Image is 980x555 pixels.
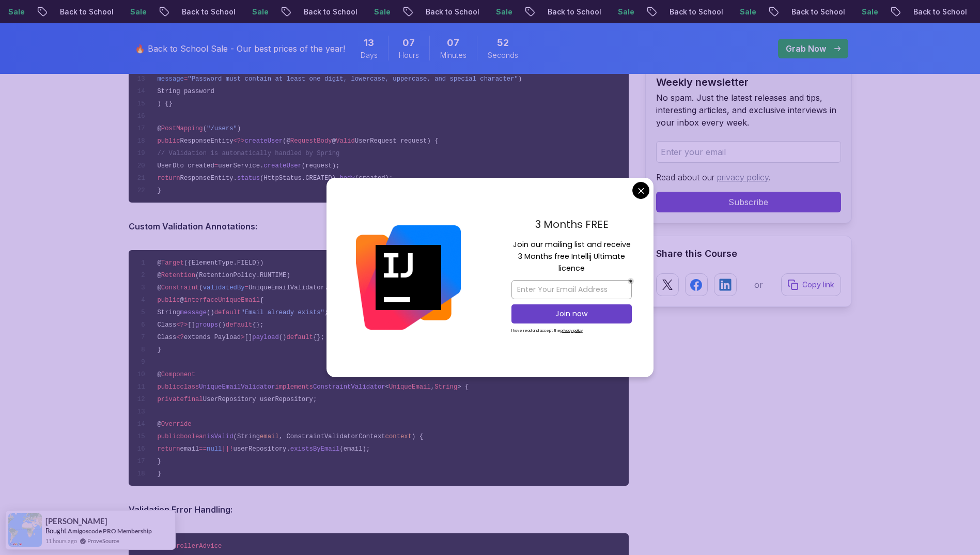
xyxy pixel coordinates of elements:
[129,504,232,515] strong: Validation Error Handling:
[434,383,457,391] span: String
[157,150,339,157] span: // Validation is automatically handled by Spring
[180,137,234,145] span: ResponseEntity
[234,137,245,145] span: <?>
[184,75,188,83] span: =
[157,346,161,353] span: }
[905,7,975,17] p: Back to School
[290,445,340,453] span: existsByEmail
[157,125,161,132] span: @
[180,309,207,316] span: message
[129,221,257,232] strong: Custom Validation Annotations:
[295,7,366,17] p: Back to School
[122,7,155,17] p: Sale
[518,75,522,83] span: )
[157,383,180,391] span: public
[214,309,241,316] span: default
[355,137,439,145] span: UserRequest request) {
[199,284,203,291] span: (
[157,88,214,95] span: String password
[286,334,313,341] span: default
[157,187,161,194] span: }
[45,517,107,526] span: [PERSON_NAME]
[324,309,328,316] span: ;
[385,433,412,440] span: context
[203,284,245,291] span: validatedBy
[275,383,313,391] span: implements
[157,259,161,267] span: @
[717,172,769,182] a: privacy policy
[732,7,765,17] p: Sale
[135,42,345,55] p: 🔥 Back to School Sale - Our best prices of the year!
[184,396,203,403] span: final
[161,543,222,550] span: ControllerAdvice
[234,433,260,440] span: (String
[283,137,290,145] span: (@
[174,7,244,17] p: Back to School
[218,321,226,329] span: ()
[656,75,841,89] h2: Weekly newsletter
[180,383,199,391] span: class
[184,334,241,341] span: extends Payload
[656,171,841,183] p: Read about our .
[218,297,260,304] span: UniqueEmail
[157,445,180,453] span: return
[241,334,244,341] span: >
[783,7,853,17] p: Back to School
[754,279,763,291] p: or
[214,162,218,169] span: =
[447,36,459,50] span: 7 Minutes
[157,321,176,329] span: Class
[355,175,393,182] span: (created);
[656,192,841,212] button: Subscribe
[336,137,355,145] span: Valid
[539,7,610,17] p: Back to School
[313,383,385,391] span: ConstraintValidator
[252,334,278,341] span: payload
[361,50,378,60] span: Days
[366,7,399,17] p: Sale
[157,334,176,341] span: Class
[245,284,248,291] span: =
[157,309,180,316] span: String
[417,7,488,17] p: Back to School
[87,536,119,545] a: ProveSource
[180,445,199,453] span: email
[161,125,203,132] span: PostMapping
[263,162,302,169] span: createUser
[260,433,279,440] span: email
[68,527,152,535] a: Amigoscode PRO Membership
[229,445,233,453] span: !
[237,125,241,132] span: )
[399,50,419,60] span: Hours
[218,162,263,169] span: userService.
[8,513,42,547] img: provesource social proof notification image
[290,137,332,145] span: RequestBody
[45,536,77,545] span: 11 hours ago
[180,297,184,304] span: @
[656,246,841,261] h2: Share this Course
[656,141,841,163] input: Enter your email
[161,272,195,279] span: Retention
[157,421,161,428] span: @
[176,334,184,341] span: <?
[245,334,253,341] span: []
[207,433,233,440] span: isValid
[241,309,324,316] span: "Email already exists"
[45,527,67,535] span: Bought
[488,7,521,17] p: Sale
[157,175,180,182] span: return
[431,383,434,391] span: ,
[157,272,161,279] span: @
[195,272,290,279] span: (RetentionPolicy.RUNTIME)
[440,50,466,60] span: Minutes
[161,259,184,267] span: Target
[184,297,218,304] span: interface
[157,396,183,403] span: private
[302,162,340,169] span: (request);
[188,75,518,83] span: "Password must contain at least one digit, lowercase, uppercase, and special character"
[161,284,199,291] span: Constraint
[184,259,263,267] span: ({ElementType.FIELD})
[279,433,385,440] span: , ConstraintValidatorContext
[188,321,195,329] span: []
[180,175,237,182] span: ResponseEntity.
